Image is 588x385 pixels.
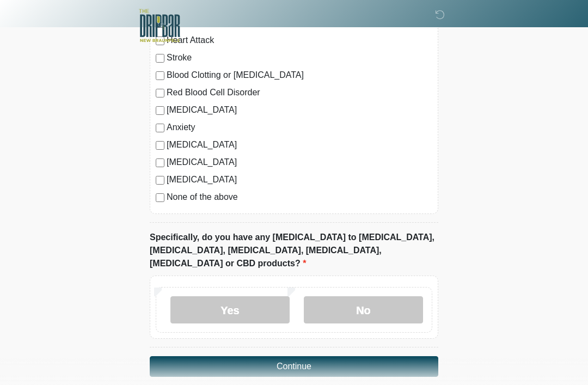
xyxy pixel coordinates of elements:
label: [MEDICAL_DATA] [167,103,432,117]
input: Anxiety [156,124,164,132]
label: [MEDICAL_DATA] [167,173,432,186]
input: Red Blood Cell Disorder [156,89,164,97]
input: Stroke [156,54,164,63]
input: None of the above [156,193,164,202]
input: [MEDICAL_DATA] [156,106,164,115]
label: Anxiety [167,121,432,134]
input: Blood Clotting or [MEDICAL_DATA] [156,71,164,80]
label: Blood Clotting or [MEDICAL_DATA] [167,69,432,82]
label: None of the above [167,191,432,204]
input: [MEDICAL_DATA] [156,158,164,167]
button: Continue [150,356,438,377]
label: [MEDICAL_DATA] [167,138,432,151]
label: Yes [170,296,290,323]
label: No [304,296,423,323]
label: Stroke [167,51,432,64]
img: The DRIPBaR - New Braunfels Logo [139,8,180,44]
label: [MEDICAL_DATA] [167,156,432,169]
input: [MEDICAL_DATA] [156,176,164,185]
input: [MEDICAL_DATA] [156,141,164,150]
label: Red Blood Cell Disorder [167,86,432,99]
label: Specifically, do you have any [MEDICAL_DATA] to [MEDICAL_DATA], [MEDICAL_DATA], [MEDICAL_DATA], [... [150,231,438,270]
